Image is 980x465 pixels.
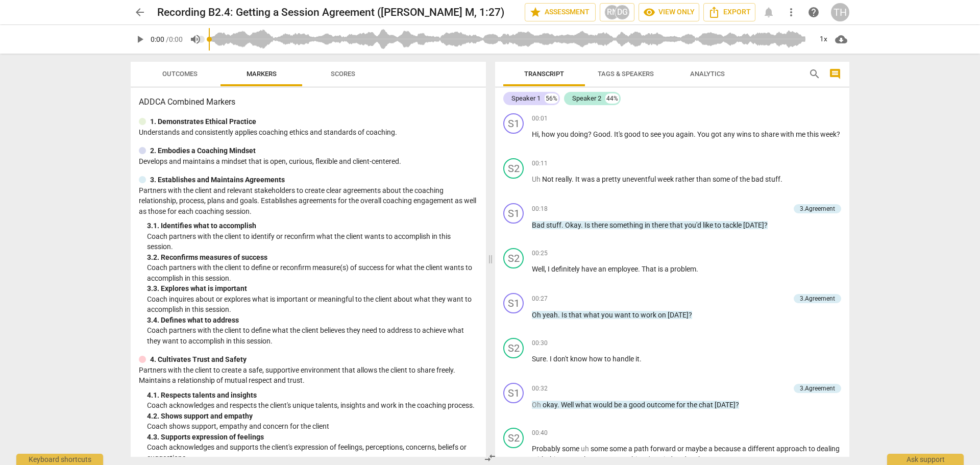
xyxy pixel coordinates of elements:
div: 3. 1. Identifies what to accomplish [147,221,478,231]
div: 56% [545,93,558,104]
p: Partners with the client to create a safe, supportive environment that allows the client to share... [139,365,478,386]
span: okay [543,401,557,409]
span: stuff [546,221,561,229]
div: Speaker 1 [511,93,541,104]
div: 1x [814,31,833,47]
span: Not [542,175,555,183]
h3: ADDCA Combined Markers [139,96,478,108]
div: DG [615,5,630,20]
span: volume_up [189,33,202,45]
span: [DATE] [715,401,736,409]
span: good [624,130,642,138]
span: approach [776,445,808,453]
p: 1. Demonstrates Ethical Practice [150,116,256,127]
span: Bad [532,221,546,229]
button: Export [703,3,755,21]
span: It's [614,130,624,138]
p: 4. Cultivates Trust and Safety [150,354,247,365]
span: visibility [643,6,655,18]
span: 00:25 [532,249,548,258]
span: . [696,265,698,273]
span: different [748,445,776,453]
span: to [674,455,682,463]
span: me [796,130,807,138]
span: there [592,221,609,229]
h2: Recording B2.4: Getting a Session Agreement ([PERSON_NAME] M, 1:27) [157,6,504,19]
span: . [561,221,565,229]
span: I [548,265,551,273]
span: there [652,221,670,229]
span: 00:30 [532,339,548,348]
p: Coach partners with the client to identify or reconfirm what the client wants to accomplish in th... [147,231,478,252]
span: some [591,445,609,453]
span: has [698,455,712,463]
div: 3.Agreement [800,294,835,303]
span: in [645,221,652,229]
span: person [560,455,584,463]
span: what [583,311,601,319]
span: help [807,6,820,18]
div: Change speaker [503,428,524,448]
span: chat [699,401,715,409]
span: don't [553,355,570,363]
span: cloud_download [835,33,847,45]
span: 00:11 [532,159,548,168]
span: really [555,175,572,183]
span: good [629,401,647,409]
span: Filler word [581,445,591,453]
span: / 0:00 [166,35,183,43]
span: share [761,130,780,138]
div: 3.Agreement [800,204,835,213]
span: have [581,265,598,273]
span: everything [612,455,647,463]
span: . [640,355,642,363]
span: stuff [765,175,780,183]
button: Show/Hide comments [827,66,843,82]
button: TH [831,3,849,21]
span: would [593,401,614,409]
span: something [609,221,645,229]
span: dealing [817,445,840,453]
span: . [638,265,642,273]
span: a [708,445,714,453]
span: ? [764,221,768,229]
button: RNDG [600,3,634,21]
p: 3. Establishes and Maintains Agreements [150,175,285,185]
div: 4. 1. Respects talents and insights [147,390,478,401]
span: you [663,130,676,138]
span: path [634,445,650,453]
button: Play [131,30,149,48]
span: . [572,175,575,183]
div: 4. 3. Supports expression of feelings [147,432,478,443]
span: , [538,130,542,138]
span: 00:32 [532,384,548,393]
span: Sure [532,355,546,363]
span: than [696,175,713,183]
span: any [723,130,737,138]
p: Coach partners with the client to define or reconfirm measure(s) of success for what the client w... [147,262,478,283]
span: you'd [684,221,703,229]
span: comment [829,68,841,80]
span: [DATE] [668,311,689,319]
span: this [807,130,820,138]
span: handle [612,355,635,363]
span: to [715,221,723,229]
span: that [670,221,684,229]
span: Is [561,311,569,319]
span: employee [608,265,638,273]
span: Markers [247,70,277,78]
span: 00:40 [532,429,548,437]
span: Export [708,6,751,18]
span: not [712,455,722,463]
span: is [658,265,665,273]
span: like [703,221,715,229]
span: week [820,130,837,138]
span: Is [584,221,592,229]
span: Analytics [690,70,725,78]
a: Help [804,3,823,21]
button: Volume [186,30,205,48]
span: forward [650,445,677,453]
span: for [676,401,687,409]
span: some [562,445,581,453]
span: tackle [723,221,743,229]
